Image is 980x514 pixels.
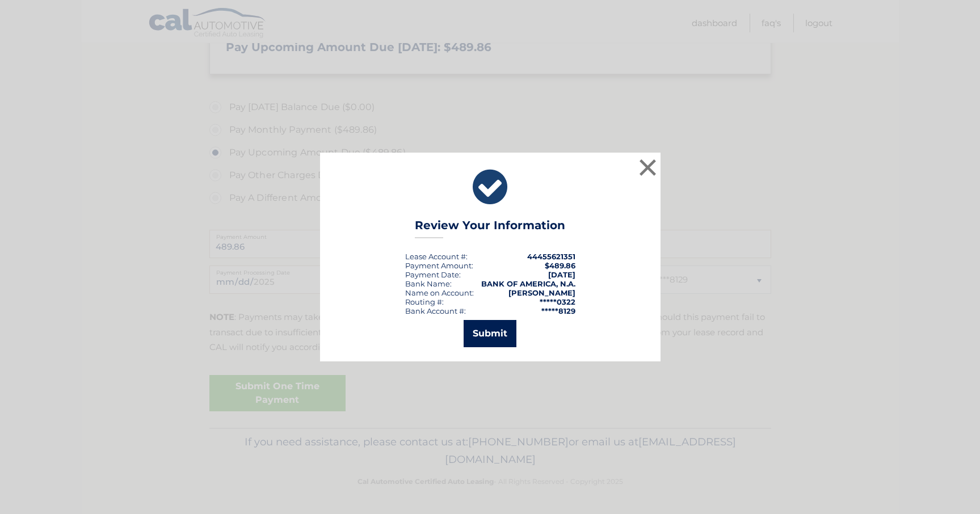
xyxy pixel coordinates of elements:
[508,288,575,297] strong: [PERSON_NAME]
[405,297,444,306] div: Routing #:
[405,279,452,288] div: Bank Name:
[527,252,575,261] strong: 44455621351
[405,306,466,315] div: Bank Account #:
[481,279,575,288] strong: BANK OF AMERICA, N.A.
[548,270,575,279] span: [DATE]
[405,288,474,297] div: Name on Account:
[637,156,659,179] button: ×
[405,252,468,261] div: Lease Account #:
[405,270,461,279] div: :
[405,270,459,279] span: Payment Date
[405,261,473,270] div: Payment Amount:
[415,218,565,238] h3: Review Your Information
[464,320,516,347] button: Submit
[545,261,575,270] span: $489.86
